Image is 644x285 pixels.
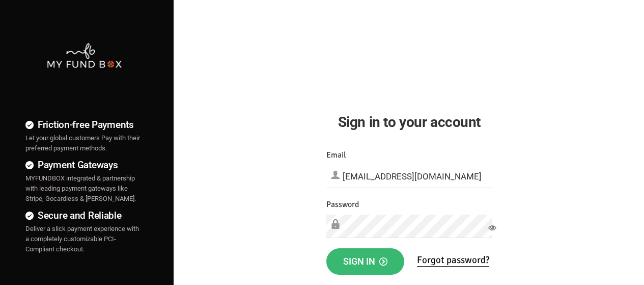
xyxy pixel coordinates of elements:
label: Email [326,149,346,162]
h4: Payment Gateways [25,158,143,172]
label: Password [326,198,359,211]
span: Let your global customers Pay with their preferred payment methods. [25,134,140,152]
a: Forgot password? [417,254,489,267]
h4: Secure and Reliable [25,208,143,223]
input: Email [326,165,492,188]
span: Deliver a slick payment experience with a completely customizable PCI-Compliant checkout. [25,225,139,253]
button: Sign in [326,248,404,275]
img: mfbwhite.png [46,42,122,69]
span: Sign in [343,256,387,267]
h4: Friction-free Payments [25,117,143,132]
span: MYFUNDBOX integrated & partnership with leading payment gateways like Stripe, Gocardless & [PERSO... [25,174,136,202]
h2: Sign in to your account [326,111,492,133]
